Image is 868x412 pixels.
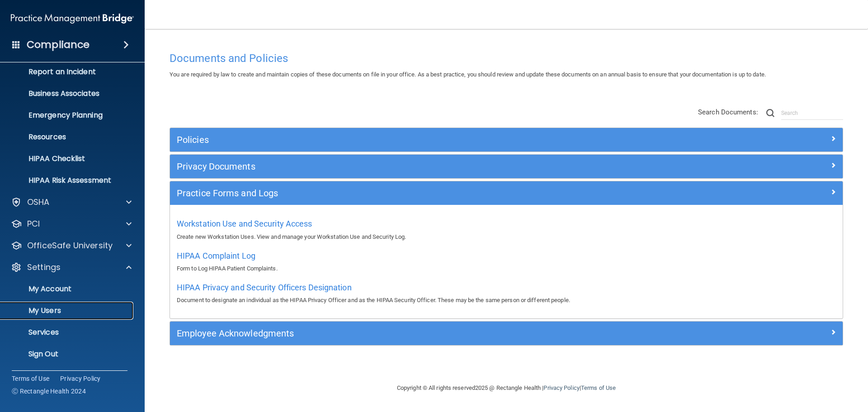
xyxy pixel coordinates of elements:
h5: Practice Forms and Logs [177,188,668,198]
span: HIPAA Complaint Log [177,251,255,260]
p: HIPAA Risk Assessment [6,176,129,185]
a: Terms of Use [581,384,616,391]
img: ic-search.3b580494.png [766,109,774,117]
p: Business Associates [6,89,129,98]
img: PMB logo [11,9,134,28]
p: PCI [27,218,40,229]
a: Terms of Use [12,374,49,383]
h5: Privacy Documents [177,161,668,171]
p: Report an Incident [6,67,129,76]
a: HIPAA Privacy and Security Officers Designation [177,285,352,292]
a: Privacy Policy [543,384,579,391]
a: HIPAA Complaint Log [177,253,255,260]
p: Sign Out [6,350,129,359]
h5: Employee Acknowledgments [177,328,668,338]
a: Policies [177,133,836,147]
h5: Policies [177,135,668,145]
p: HIPAA Checklist [6,154,129,163]
a: OfficeSafe University [11,240,132,251]
a: Privacy Policy [60,374,101,383]
span: HIPAA Privacy and Security Officers Designation [177,283,352,292]
p: Resources [6,133,129,142]
a: Employee Acknowledgments [177,326,836,341]
p: OSHA [27,197,50,208]
p: OfficeSafe University [27,240,113,251]
p: Document to designate an individual as the HIPAA Privacy Officer and as the HIPAA Security Office... [177,295,836,306]
span: You are required by law to create and maintain copies of these documents on file in your office. ... [170,71,766,78]
a: Workstation Use and Security Access [177,221,312,228]
a: PCI [11,218,132,229]
a: OSHA [11,197,132,208]
h4: Compliance [27,38,90,51]
a: Settings [11,262,132,273]
input: Search [781,106,843,120]
p: Services [6,328,129,337]
span: Ⓒ Rectangle Health 2024 [12,387,86,396]
a: Privacy Documents [177,159,836,174]
span: Search Documents: [698,108,758,116]
p: Create new Workstation Uses. View and manage your Workstation Use and Security Log. [177,232,836,242]
p: Settings [27,262,61,273]
div: Copyright © All rights reserved 2025 @ Rectangle Health | | [341,374,671,403]
p: Form to Log HIPAA Patient Complaints. [177,263,836,274]
p: My Users [6,306,129,315]
p: Emergency Planning [6,111,129,120]
h4: Documents and Policies [170,52,843,64]
span: Workstation Use and Security Access [177,219,312,228]
p: My Account [6,284,129,294]
a: Practice Forms and Logs [177,186,836,200]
